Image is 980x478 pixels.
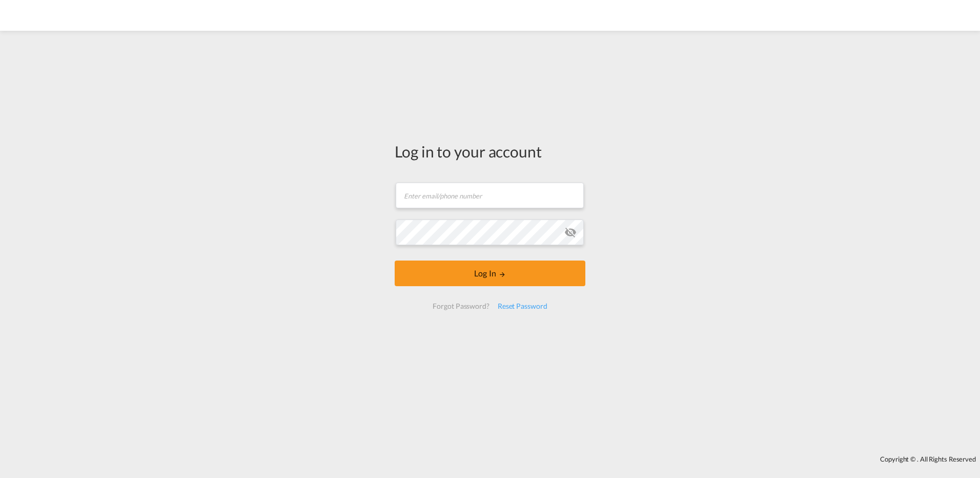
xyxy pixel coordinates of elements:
div: Log in to your account [395,141,585,162]
button: LOGIN [395,261,585,286]
input: Enter email/phone number [396,183,584,208]
div: Reset Password [494,297,552,315]
div: Forgot Password? [428,297,493,315]
md-icon: icon-eye-off [564,226,577,238]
